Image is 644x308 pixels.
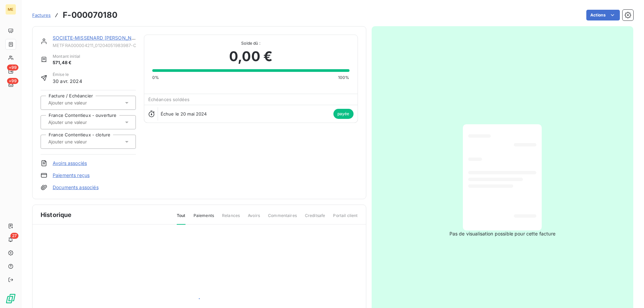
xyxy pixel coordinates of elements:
a: Factures [32,12,51,18]
span: Solde dû : [152,40,350,46]
span: Portail client [333,213,358,224]
span: Factures [32,12,51,18]
span: Paiements [194,213,214,224]
span: Commentaires [268,213,297,224]
span: Relances [222,213,240,224]
span: Historique [41,210,72,219]
input: Ajouter une valeur [48,139,115,145]
span: +99 [7,64,18,71]
a: Documents associés [53,184,99,191]
span: 0% [152,75,159,81]
a: Paiements reçus [53,172,90,179]
span: Pas de visualisation possible pour cette facture [449,230,555,237]
a: SOCIETE-MISSENARD [PERSON_NAME] B [53,35,148,41]
input: Ajouter une valeur [48,119,115,125]
a: Avoirs associés [53,160,87,167]
span: Montant initial [53,53,80,59]
span: Tout [177,213,185,225]
img: Logo LeanPay [5,293,16,304]
span: 571,48 € [53,59,80,66]
span: 30 avr. 2024 [53,78,82,85]
span: Émise le [53,72,82,78]
span: Échue le 20 mai 2024 [161,111,207,117]
span: METFRA000004211_01204051983987-CA1 [53,43,136,48]
span: 27 [10,233,18,239]
span: +99 [7,78,18,84]
span: 100% [338,75,350,81]
span: 0,00 € [229,46,272,67]
button: Actions [586,10,620,20]
span: Avoirs [248,213,260,224]
div: ME [5,4,16,15]
input: Ajouter une valeur [48,100,115,106]
span: Échéances soldées [148,97,190,102]
span: payée [333,109,354,119]
h3: F-000070180 [63,9,117,21]
span: Creditsafe [305,213,325,224]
